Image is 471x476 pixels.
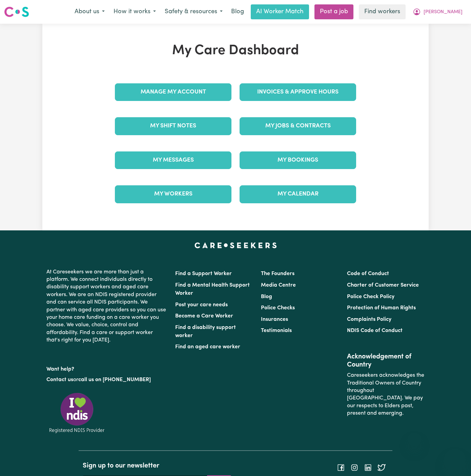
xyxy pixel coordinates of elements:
a: Police Check Policy [347,294,394,299]
a: AI Worker Match [251,4,309,19]
a: Follow Careseekers on LinkedIn [364,465,372,470]
a: Manage My Account [115,83,231,101]
img: Careseekers logo [4,6,29,18]
a: Protection of Human Rights [347,305,416,311]
button: My Account [408,5,467,19]
a: Find an aged care worker [175,344,240,350]
a: My Messages [115,151,231,169]
a: My Jobs & Contracts [240,117,356,135]
a: Find a Support Worker [175,271,232,276]
h1: My Care Dashboard [111,43,360,59]
a: My Bookings [240,151,356,169]
a: Media Centre [261,283,296,288]
h2: Acknowledgement of Country [347,353,425,369]
a: Post a job [314,4,353,19]
h2: Sign up to our newsletter [83,462,231,470]
a: Charter of Customer Service [347,283,419,288]
a: Blog [261,294,272,299]
a: NDIS Code of Conduct [347,328,403,333]
a: Insurances [261,317,288,322]
a: Follow Careseekers on Twitter [377,465,386,470]
a: Find workers [359,4,406,19]
a: Contact us [46,377,73,382]
iframe: Button to launch messaging window [444,449,466,471]
a: My Workers [115,185,231,203]
p: At Careseekers we are more than just a platform. We connect individuals directly to disability su... [46,266,167,347]
a: My Shift Notes [115,117,231,135]
a: Find a Mental Health Support Worker [175,283,250,296]
img: Registered NDIS provider [46,392,107,434]
a: Follow Careseekers on Instagram [350,465,359,470]
a: Police Checks [261,305,295,311]
a: Complaints Policy [347,317,391,322]
a: Testimonials [261,328,292,333]
p: Careseekers acknowledges the Traditional Owners of Country throughout [GEOGRAPHIC_DATA]. We pay o... [347,369,425,420]
p: Want help? [46,363,167,373]
p: or [46,373,167,386]
a: Follow Careseekers on Facebook [337,465,345,470]
a: Post your care needs [175,302,228,308]
button: About us [70,5,109,19]
a: call us on [PHONE_NUMBER] [78,377,151,382]
a: Find a disability support worker [175,325,236,338]
button: How it works [109,5,160,19]
span: [PERSON_NAME] [424,8,463,16]
iframe: Close message [408,433,421,446]
a: Careseekers home page [194,243,277,248]
a: The Founders [261,271,294,276]
a: Blog [227,4,248,19]
a: My Calendar [240,185,356,203]
a: Invoices & Approve Hours [240,83,356,101]
button: Safety & resources [160,5,227,19]
a: Become a Care Worker [175,313,233,319]
a: Careseekers logo [4,4,29,20]
a: Code of Conduct [347,271,389,276]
